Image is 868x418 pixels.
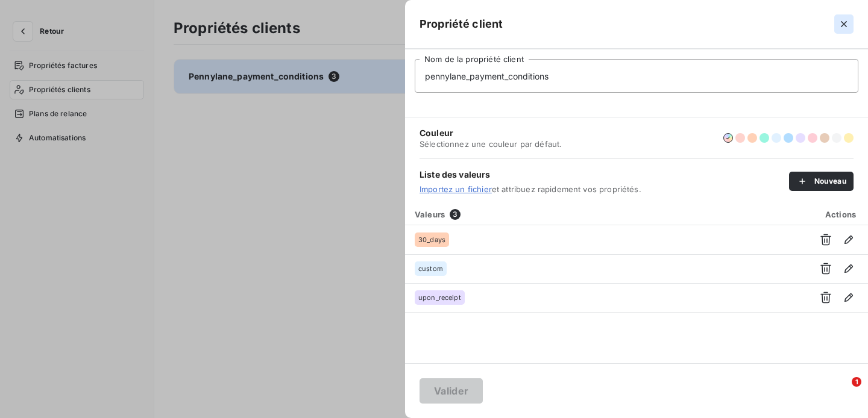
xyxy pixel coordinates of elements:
[415,59,858,93] input: placeholder
[420,16,503,33] h5: Propriété client
[827,377,856,406] iframe: Intercom live chat
[450,209,461,220] span: 3
[407,208,804,220] div: Valeurs
[789,172,854,191] button: Nouveau
[418,236,445,243] span: 30_days
[420,184,789,194] span: et attribuez rapidement vos propriétés.
[852,377,861,387] span: 1
[418,294,461,301] span: upon_receipt
[418,265,443,272] span: custom
[420,139,562,149] span: Sélectionnez une couleur par défaut.
[420,169,789,181] span: Liste des valeurs
[420,378,483,404] button: Valider
[825,210,856,219] span: Actions
[420,184,492,194] a: Importez un fichier
[420,127,562,139] span: Couleur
